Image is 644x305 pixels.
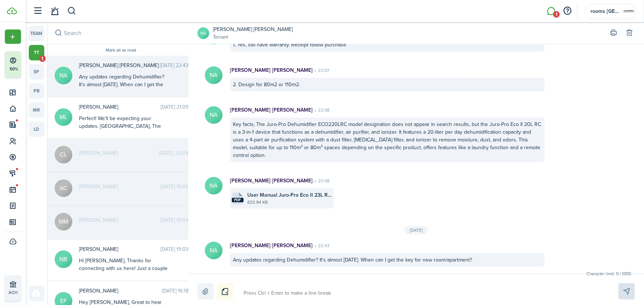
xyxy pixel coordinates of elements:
button: Delete [624,28,635,38]
div: v 4.0.25 [21,12,36,18]
button: 50% [5,51,66,78]
span: Esther Fruchard [79,287,162,295]
img: tab_domain_overview_orange.svg [20,43,26,49]
time: 22:43 [313,242,330,249]
a: NA [197,27,209,39]
p: [PERSON_NAME] [PERSON_NAME] [230,177,313,185]
div: Domain Overview [28,43,66,48]
a: [PERSON_NAME] [PERSON_NAME] [213,25,293,33]
avatar-text: NA [205,66,223,84]
button: Print [609,28,619,38]
file-size: 822.94 KB [247,199,332,206]
time: [DATE] 22:43 [160,62,189,69]
button: Open sidebar [31,4,45,18]
p: [PERSON_NAME] [PERSON_NAME] [230,106,313,114]
div: Any updates regarding Dehumidifier? It's almost [DATE]. When can I get the key for new room/apart... [230,253,545,267]
span: Nolwenn Boubakar [79,245,161,253]
span: NILS ARNE TOPLAND [79,62,160,69]
div: Key facts; The Juro-Pro Dehumidifier ECO220LRC model designation does not appear in search result... [230,118,545,162]
span: 1 [39,55,46,62]
time: 22:07 [313,67,329,74]
file-extension: pdf [232,198,244,202]
avatar-text: NB [55,250,72,268]
avatar-text: CL [55,146,72,164]
span: Alexandra Contel [79,183,161,190]
img: logo_orange.svg [12,12,18,18]
avatar-text: MM [55,213,72,231]
button: Search [54,28,64,38]
button: Open resource center [561,5,574,17]
p: ACH [8,289,52,296]
span: User Manual Juro-Pro Eco II 23L RC.pdf [247,191,332,199]
time: [DATE] 19:04 [161,216,189,224]
avatar-text: NA [205,177,223,194]
span: Mikko Luukas Lahdesmaki [79,103,161,111]
a: team [29,26,44,41]
a: tt [29,45,44,60]
a: ACH [5,275,21,301]
div: Any updates regarding Dehumidifier? It's almost [DATE]. When can I get the key for new room/apart... [79,73,171,96]
button: Search [67,5,76,17]
a: sp [29,64,44,80]
span: Marina Malavia Paune [79,216,161,224]
time: [DATE] 19:03 [161,245,189,253]
button: Open menu [5,29,21,44]
file-icon: File [232,192,244,204]
time: [DATE] 16:18 [162,287,189,295]
a: pb [29,83,44,99]
span: Clarisse Lopes Fernandes [79,149,159,157]
img: TenantCloud [7,7,17,14]
avatar-text: NA [205,106,223,124]
avatar-text: NA [55,67,72,84]
button: Mark all as read [106,48,137,53]
p: [PERSON_NAME] [PERSON_NAME] [230,66,313,74]
a: ld [29,122,44,137]
a: mr [29,102,44,118]
a: Notifications [48,2,62,21]
p: 50% [9,66,18,72]
avatar-text: AC [55,179,72,197]
a: Tenant [213,33,293,41]
div: Keywords by Traffic [82,43,124,48]
div: 2. Design for 80m2 or 110m2. [230,78,545,91]
avatar-text: ML [55,108,72,126]
input: search [48,22,194,44]
img: rooms Athens | Alionas Ltd [623,6,635,17]
img: website_grey.svg [12,19,18,25]
time: 22:08 [313,178,330,184]
small: Character limit: 0 / 1000 [585,270,633,277]
div: 1, Yes, still have warranty. Receipt follow purchase [230,38,545,52]
p: [PERSON_NAME] [PERSON_NAME] [230,242,313,249]
time: [DATE] 21:09 [161,103,189,111]
time: [DATE] 19:05 [161,183,189,190]
time: 22:08 [313,107,330,113]
div: [DATE] [404,226,428,234]
span: rooms Athens | Alionas Ltd [590,9,620,14]
div: Domain: [DOMAIN_NAME] [19,19,81,25]
time: [DATE] 20:04 [159,149,189,157]
img: tab_keywords_by_traffic_grey.svg [73,43,79,49]
avatar-text: NA [205,242,223,259]
button: Notice [217,283,234,299]
div: Perfect! We'll be expecting your updates. [GEOGRAPHIC_DATA], The roomsAthens Team [79,115,171,138]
